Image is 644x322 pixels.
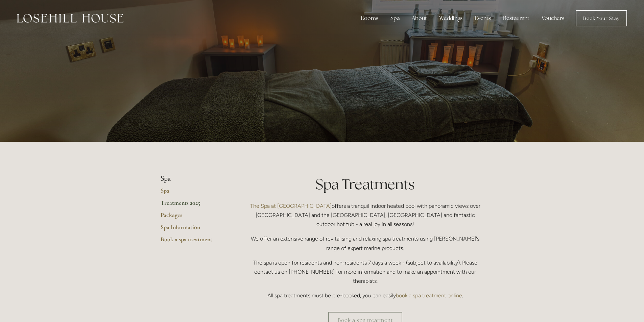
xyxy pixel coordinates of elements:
[161,187,225,199] a: Spa
[469,11,496,25] div: Events
[247,291,484,300] p: All spa treatments must be pre-booked, you can easily .
[161,174,225,183] li: Spa
[161,223,225,236] a: Spa Information
[576,10,627,26] a: Book Your Stay
[385,11,405,25] div: Spa
[355,11,384,25] div: Rooms
[161,199,225,211] a: Treatments 2025
[247,201,484,229] p: offers a tranquil indoor heated pool with panoramic views over [GEOGRAPHIC_DATA] and the [GEOGRAP...
[396,292,462,299] a: book a spa treatment online
[17,14,123,23] img: Losehill House
[536,11,570,25] a: Vouchers
[161,211,225,223] a: Packages
[434,11,468,25] div: Weddings
[247,258,484,286] p: The spa is open for residents and non-residents 7 days a week - (subject to availability). Please...
[250,203,332,209] a: The Spa at [GEOGRAPHIC_DATA]
[247,174,484,194] h1: Spa Treatments
[406,11,432,25] div: About
[498,11,535,25] div: Restaurant
[161,236,225,248] a: Book a spa treatment
[247,234,484,252] p: We offer an extensive range of revitalising and relaxing spa treatments using [PERSON_NAME]'s ran...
